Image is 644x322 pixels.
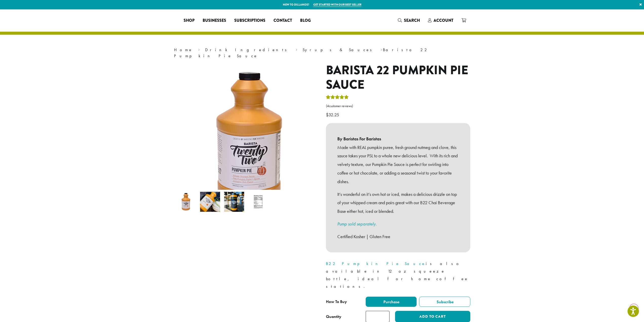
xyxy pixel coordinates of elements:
[394,16,424,25] a: Search
[200,192,220,212] img: Barista 22 Pumpkin Pie Sauce - Image 2
[380,45,382,53] span: ›
[326,314,341,320] div: Quantity
[313,3,361,7] a: Get started with our best seller
[326,261,426,266] a: B22 Pumpkin Pie Sauce
[234,17,265,24] span: Subscriptions
[174,47,470,59] nav: Breadcrumb
[248,192,268,212] img: Barista 22 Pumpkin Pie Sauce - Image 4
[436,299,454,305] span: Subscribe
[180,16,199,25] a: Shop
[337,190,459,216] p: It’s wonderful on it’s own hot or iced, makes a delicious drizzle on top of your whipped cream an...
[326,112,328,118] span: $
[198,45,200,53] span: ›
[337,143,459,186] p: Made with REAL pumpkin puree, fresh ground nutmeg and clove, this sauce takes your PSL to a whole...
[337,232,459,241] p: Certified Kosher | Gluten Free
[434,17,453,23] span: Account
[326,112,340,118] bdi: 32.25
[326,260,470,290] p: is also available in 12 oz squeeze bottle, ideal for home coffee stations.
[326,94,349,102] div: Rated 5.00 out of 5
[326,299,347,304] span: How To Buy
[383,299,399,305] span: Purchase
[300,17,311,24] span: Blog
[174,47,193,52] a: Home
[337,135,459,143] b: By Baristas For Baristas
[184,17,194,24] span: Shop
[326,104,470,109] a: (4customer reviews)
[203,17,226,24] span: Businesses
[303,47,375,52] a: Syrups & Sauces
[326,63,470,92] h1: Barista 22 Pumpkin Pie Sauce
[205,47,290,52] a: Drink Ingredients
[337,221,377,227] a: Pump sold separately.
[274,17,292,24] span: Contact
[296,45,297,53] span: ›
[404,17,420,23] span: Search
[224,192,244,212] img: Barista 22 Pumpkin Pie Sauce - Image 3
[327,104,329,108] span: 4
[176,192,196,212] img: Barista 22 Pumpkin Pie Sauce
